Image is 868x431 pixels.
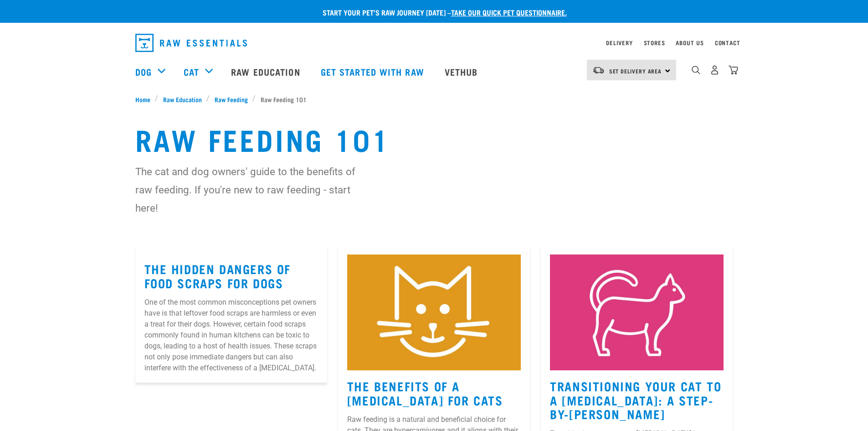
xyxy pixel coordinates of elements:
[715,41,740,44] a: Contact
[592,66,605,74] img: van-moving.png
[606,41,632,44] a: Delivery
[135,94,150,104] span: Home
[135,122,733,155] h1: Raw Feeding 101
[451,10,567,14] a: take our quick pet questionnaire.
[644,41,665,44] a: Stores
[144,265,291,286] a: The Hidden Dangers of Food Scraps for Dogs
[135,162,375,217] p: The cat and dog owners' guide to the benefits of raw feeding. If you're new to raw feeding - star...
[347,254,521,370] img: Instagram_Core-Brand_Wildly-Good-Nutrition-2.jpg
[128,30,740,56] nav: dropdown navigation
[550,382,721,417] a: Transitioning Your Cat to a [MEDICAL_DATA]: A Step-by-[PERSON_NAME]
[729,65,738,75] img: home-icon@2x.png
[215,94,248,104] span: Raw Feeding
[135,94,155,104] a: Home
[144,297,318,374] p: One of the most common misconceptions pet owners have is that leftover food scraps are harmless o...
[158,94,206,104] a: Raw Education
[135,65,152,78] a: Dog
[312,53,436,90] a: Get started with Raw
[135,94,733,104] nav: breadcrumbs
[163,94,202,104] span: Raw Education
[710,65,719,75] img: user.png
[210,94,252,104] a: Raw Feeding
[676,41,704,44] a: About Us
[609,69,662,73] span: Set Delivery Area
[550,254,724,370] img: Instagram_Core-Brand_Wildly-Good-Nutrition-13.jpg
[436,53,489,90] a: Vethub
[184,65,199,78] a: Cat
[135,34,247,52] img: Raw Essentials Logo
[692,66,700,74] img: home-icon-1@2x.png
[222,53,311,90] a: Raw Education
[347,382,503,403] a: The Benefits Of A [MEDICAL_DATA] For Cats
